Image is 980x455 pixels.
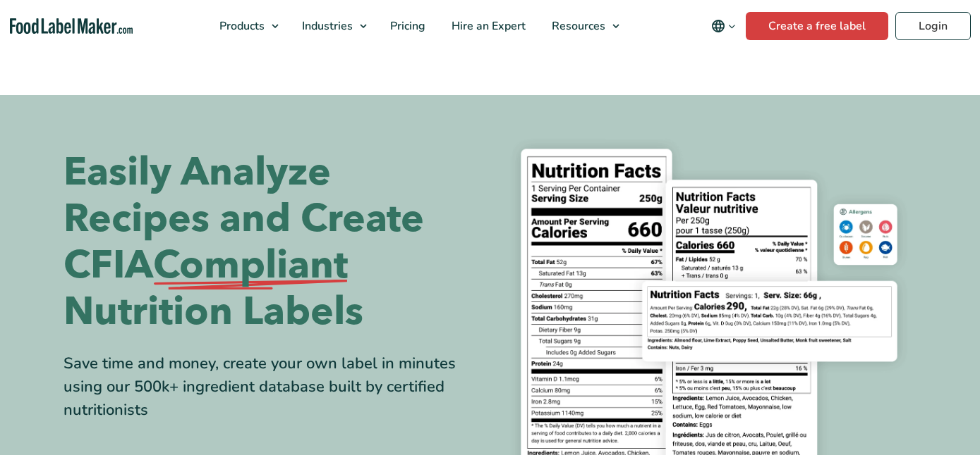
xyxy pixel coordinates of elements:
[895,12,971,40] a: Login
[447,18,527,34] span: Hire an Expert
[298,18,354,34] span: Industries
[153,242,348,289] span: Compliant
[63,149,480,335] h1: Easily Analyze Recipes and Create CFIA Nutrition Labels
[701,12,746,40] button: Change language
[63,352,480,422] div: Save time and money, create your own label in minutes using our 500k+ ingredient database built b...
[746,12,888,40] a: Create a free label
[10,18,133,35] a: Food Label Maker homepage
[548,18,607,34] span: Resources
[215,18,266,34] span: Products
[386,18,427,34] span: Pricing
